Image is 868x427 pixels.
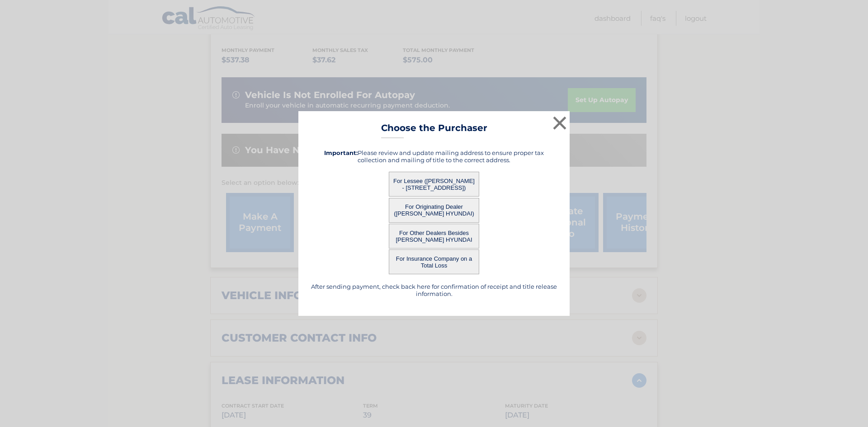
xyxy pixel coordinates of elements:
strong: Important: [324,149,358,156]
button: × [551,114,569,132]
button: For Originating Dealer ([PERSON_NAME] HYUNDAI) [389,198,479,223]
button: For Insurance Company on a Total Loss [389,249,479,274]
button: For Lessee ([PERSON_NAME] - [STREET_ADDRESS]) [389,172,479,197]
button: For Other Dealers Besides [PERSON_NAME] HYUNDAI [389,224,479,249]
h3: Choose the Purchaser [381,122,487,138]
h5: After sending payment, check back here for confirmation of receipt and title release information. [310,283,558,297]
h5: Please review and update mailing address to ensure proper tax collection and mailing of title to ... [310,149,558,164]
